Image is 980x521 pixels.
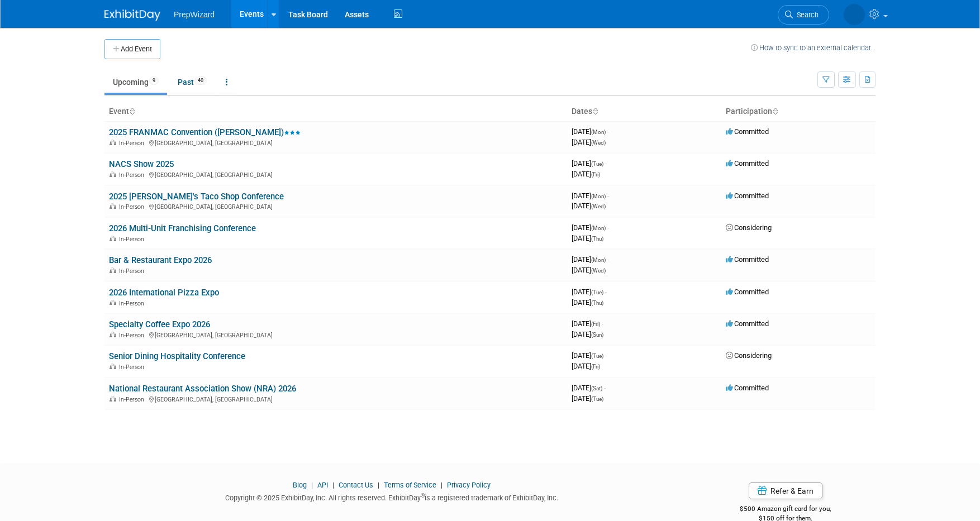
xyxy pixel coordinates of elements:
[572,159,607,168] span: [DATE]
[751,44,876,52] a: How to sync to an external calendar...
[104,490,679,503] div: Copyright © 2025 ExhibitDay, Inc. All rights reserved. ExhibitDay is a registered trademark of Ex...
[174,10,215,19] span: PrepWizard
[110,300,116,305] img: In-Person Event
[110,236,116,241] img: In-Person Event
[109,319,210,329] a: Specialty Coffee Expo 2026
[119,236,148,243] span: In-Person
[726,384,769,392] span: Committed
[591,129,606,135] span: (Mon)
[109,288,219,298] a: 2026 International Pizza Expo
[572,202,606,210] span: [DATE]
[104,102,567,121] th: Event
[591,289,603,295] span: (Tue)
[607,192,609,200] span: -
[726,159,769,168] span: Committed
[109,138,563,147] div: [GEOGRAPHIC_DATA], [GEOGRAPHIC_DATA]
[119,300,148,307] span: In-Person
[726,223,772,232] span: Considering
[169,71,215,93] a: Past40
[744,11,770,19] span: Search
[330,481,337,489] span: |
[110,140,116,145] img: In-Person Event
[591,236,603,242] span: (Thu)
[447,481,491,489] a: Privacy Policy
[339,481,373,489] a: Contact Us
[317,481,328,489] a: API
[109,223,256,233] a: 2026 Multi-Unit Franchising Conference
[109,159,174,169] a: NACS Show 2025
[572,223,609,232] span: [DATE]
[605,351,607,360] span: -
[591,171,600,178] span: (Fri)
[591,300,603,306] span: (Thu)
[572,351,607,360] span: [DATE]
[109,202,563,211] div: [GEOGRAPHIC_DATA], [GEOGRAPHIC_DATA]
[572,192,609,200] span: [DATE]
[572,319,603,328] span: [DATE]
[591,161,603,167] span: (Tue)
[572,234,603,242] span: [DATE]
[572,255,609,264] span: [DATE]
[119,203,148,211] span: In-Person
[572,298,603,307] span: [DATE]
[104,9,160,21] img: ExhibitDay
[110,396,116,401] img: In-Person Event
[572,138,606,146] span: [DATE]
[109,351,245,361] a: Senior Dining Hospitality Conference
[607,255,609,264] span: -
[591,225,606,231] span: (Mon)
[726,319,769,328] span: Committed
[591,257,606,263] span: (Mon)
[109,394,563,403] div: [GEOGRAPHIC_DATA], [GEOGRAPHIC_DATA]
[384,481,436,489] a: Terms of Service
[591,364,600,370] span: (Fri)
[109,330,563,339] div: [GEOGRAPHIC_DATA], [GEOGRAPHIC_DATA]
[572,170,600,178] span: [DATE]
[749,482,822,499] a: Refer & Earn
[110,267,116,273] img: In-Person Event
[602,319,603,328] span: -
[605,159,607,168] span: -
[607,127,609,136] span: -
[308,481,316,489] span: |
[119,267,148,275] span: In-Person
[591,267,606,274] span: (Wed)
[591,140,606,146] span: (Wed)
[110,203,116,209] img: In-Person Event
[605,288,607,296] span: -
[421,493,425,499] sup: ®
[572,330,603,338] span: [DATE]
[572,362,600,370] span: [DATE]
[572,127,609,136] span: [DATE]
[591,321,600,327] span: (Fri)
[104,39,160,59] button: Add Event
[119,364,148,371] span: In-Person
[109,192,284,202] a: 2025 [PERSON_NAME]'s Taco Shop Conference
[194,77,207,85] span: 40
[729,5,781,25] a: Search
[726,127,769,136] span: Committed
[109,384,296,394] a: National Restaurant Association Show (NRA) 2026
[572,266,606,274] span: [DATE]
[572,384,606,392] span: [DATE]
[607,223,609,232] span: -
[110,332,116,337] img: In-Person Event
[591,353,603,359] span: (Tue)
[591,396,603,402] span: (Tue)
[109,255,212,265] a: Bar & Restaurant Expo 2026
[110,364,116,369] img: In-Person Event
[119,140,148,147] span: In-Person
[438,481,445,489] span: |
[591,193,606,199] span: (Mon)
[721,102,876,121] th: Participation
[375,481,382,489] span: |
[149,77,159,85] span: 9
[726,288,769,296] span: Committed
[572,394,603,403] span: [DATE]
[772,107,778,116] a: Sort by Participation Type
[592,107,598,116] a: Sort by Start Date
[129,107,135,116] a: Sort by Event Name
[293,481,307,489] a: Blog
[109,170,563,179] div: [GEOGRAPHIC_DATA], [GEOGRAPHIC_DATA]
[109,127,301,137] a: 2025 FRANMAC Convention ([PERSON_NAME])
